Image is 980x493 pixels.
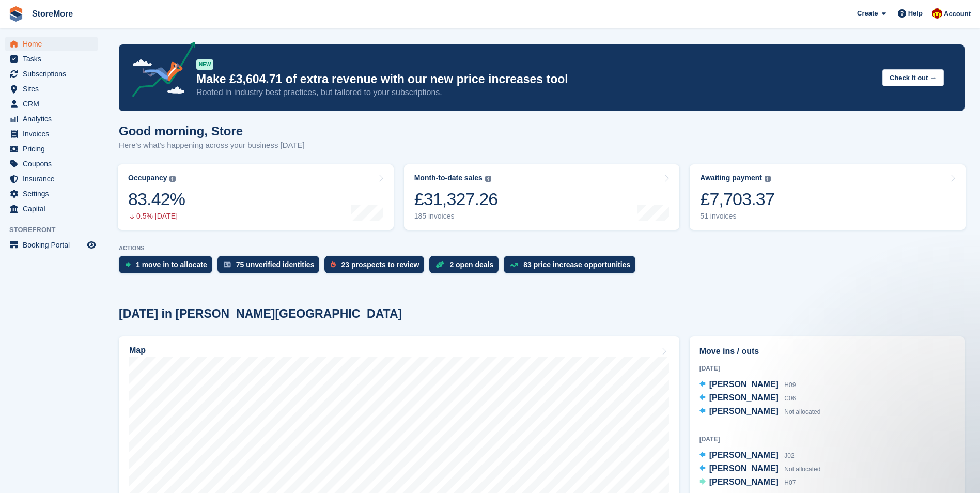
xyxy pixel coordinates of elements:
[129,346,146,355] h2: Map
[414,212,498,221] div: 185 invoices
[699,476,796,489] a: [PERSON_NAME] H07
[709,464,779,473] span: [PERSON_NAME]
[784,395,796,402] span: C06
[709,477,779,486] span: [PERSON_NAME]
[5,82,98,96] a: menu
[28,5,77,22] a: StoreMore
[128,174,167,182] div: Occupancy
[5,157,98,171] a: menu
[5,202,98,216] a: menu
[699,435,955,444] div: [DATE]
[944,9,971,19] span: Account
[23,238,85,252] span: Booking Portal
[504,256,641,279] a: 83 price increase opportunities
[85,239,98,251] a: Preview store
[331,261,336,268] img: prospect-51fa495bee0391a8d652442698ab0144808aea92771e9ea1ae160a38d050c398.svg
[196,72,874,87] p: Make £3,604.71 of extra revenue with our new price increases tool
[765,176,771,182] img: icon-info-grey-7440780725fd019a000dd9b08b2336e03edf1995a4989e88bcd33f0948082b44.svg
[217,256,325,279] a: 75 unverified identities
[169,176,176,182] img: icon-info-grey-7440780725fd019a000dd9b08b2336e03edf1995a4989e88bcd33f0948082b44.svg
[5,142,98,156] a: menu
[5,67,98,81] a: menu
[699,345,955,358] h2: Move ins / outs
[224,261,231,268] img: verify_identity-adf6edd0f0f0b5bbfe63781bf79b02c33cf7c696d77639b501bdc392416b5a36.svg
[709,380,779,389] span: [PERSON_NAME]
[23,97,85,111] span: CRM
[23,67,85,81] span: Subscriptions
[341,260,419,269] div: 23 prospects to review
[699,449,795,463] a: [PERSON_NAME] J02
[5,37,98,51] a: menu
[414,174,483,182] div: Month-to-date sales
[5,97,98,111] a: menu
[196,87,874,98] p: Rooted in industry best practices, but tailored to your subscriptions.
[485,176,491,182] img: icon-info-grey-7440780725fd019a000dd9b08b2336e03edf1995a4989e88bcd33f0948082b44.svg
[23,52,85,66] span: Tasks
[119,140,305,151] p: Here's what's happening across your business [DATE]
[23,187,85,201] span: Settings
[709,407,779,415] span: [PERSON_NAME]
[908,8,923,19] span: Help
[23,112,85,126] span: Analytics
[5,238,98,252] a: menu
[196,59,213,70] div: NEW
[119,307,402,321] h2: [DATE] in [PERSON_NAME][GEOGRAPHIC_DATA]
[5,127,98,141] a: menu
[784,452,794,459] span: J02
[119,256,217,279] a: 1 move in to allocate
[236,260,315,269] div: 75 unverified identities
[449,260,493,269] div: 2 open deals
[700,189,774,210] div: £7,703.37
[119,245,965,252] p: ACTIONS
[128,189,185,210] div: 83.42%
[118,164,394,230] a: Occupancy 83.42% 0.5% [DATE]
[5,52,98,66] a: menu
[690,164,966,230] a: Awaiting payment £7,703.37 51 invoices
[699,364,955,373] div: [DATE]
[857,8,878,19] span: Create
[128,212,185,221] div: 0.5% [DATE]
[700,174,762,182] div: Awaiting payment
[784,408,820,415] span: Not allocated
[23,157,85,171] span: Coupons
[784,479,796,486] span: H07
[882,69,944,86] button: Check it out →
[5,112,98,126] a: menu
[699,378,796,392] a: [PERSON_NAME] H09
[429,256,504,279] a: 2 open deals
[324,256,429,279] a: 23 prospects to review
[523,260,630,269] div: 83 price increase opportunities
[136,260,207,269] div: 1 move in to allocate
[5,187,98,201] a: menu
[709,393,779,402] span: [PERSON_NAME]
[700,212,774,221] div: 51 invoices
[125,261,131,268] img: move_ins_to_allocate_icon-fdf77a2bb77ea45bf5b3d319d69a93e2d87916cf1d5bf7949dd705db3b84f3ca.svg
[699,392,796,405] a: [PERSON_NAME] C06
[123,42,196,101] img: price-adjustments-announcement-icon-8257ccfd72463d97f412b2fc003d46551f7dbcb40ab6d574587a9cd5c0d94...
[414,189,498,210] div: £31,327.26
[23,82,85,96] span: Sites
[435,261,444,268] img: deal-1b604bf984904fb50ccaf53a9ad4b4a5d6e5aea283cecdc64d6e3604feb123c2.svg
[23,172,85,186] span: Insurance
[932,8,942,19] img: Store More Team
[404,164,680,230] a: Month-to-date sales £31,327.26 185 invoices
[784,466,820,473] span: Not allocated
[510,263,518,267] img: price_increase_opportunities-93ffe204e8149a01c8c9dc8f82e8f89637d9d84a8eef4429ea346261dce0b2c0.svg
[23,127,85,141] span: Invoices
[5,172,98,186] a: menu
[23,142,85,156] span: Pricing
[784,381,796,389] span: H09
[119,124,305,138] h1: Good morning, Store
[8,6,24,22] img: stora-icon-8386f47178a22dfd0bd8f6a31ec36ba5ce8667c1dd55bd0f319d3a0aa187defe.svg
[699,405,821,419] a: [PERSON_NAME] Not allocated
[709,451,779,459] span: [PERSON_NAME]
[699,463,821,476] a: [PERSON_NAME] Not allocated
[23,202,85,216] span: Capital
[23,37,85,51] span: Home
[9,225,103,235] span: Storefront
